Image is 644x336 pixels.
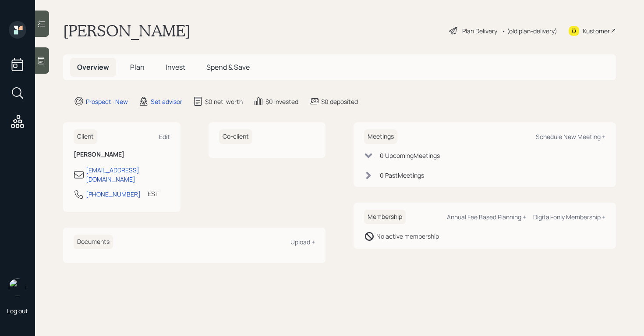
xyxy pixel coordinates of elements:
div: Kustomer [583,26,610,36]
div: Set advisor [151,97,182,106]
div: 0 Past Meeting s [380,171,424,180]
span: Invest [166,62,185,72]
div: Prospect · New [86,97,128,106]
div: [EMAIL_ADDRESS][DOMAIN_NAME] [86,165,170,184]
div: $0 deposited [321,97,358,106]
div: Digital-only Membership + [533,213,605,221]
div: • (old plan-delivery) [502,26,557,36]
div: Schedule New Meeting + [536,132,605,141]
span: Overview [77,62,109,72]
div: EST [148,189,159,198]
h6: Membership [364,210,406,224]
div: $0 net-worth [205,97,243,106]
span: Plan [130,62,145,72]
div: Log out [7,307,28,315]
img: retirable_logo.png [9,279,26,296]
div: Plan Delivery [462,26,497,36]
div: Annual Fee Based Planning + [447,213,526,221]
h6: Meetings [364,129,397,144]
h1: [PERSON_NAME] [63,21,191,40]
h6: Client [74,129,97,144]
div: Edit [159,132,170,141]
div: $0 invested [265,97,298,106]
h6: [PERSON_NAME] [74,151,170,158]
div: Upload + [290,238,315,246]
h6: Documents [74,235,113,249]
span: Spend & Save [206,62,250,72]
div: No active membership [376,232,439,241]
h6: Co-client [219,129,252,144]
div: 0 Upcoming Meeting s [380,151,440,160]
div: [PHONE_NUMBER] [86,189,141,199]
